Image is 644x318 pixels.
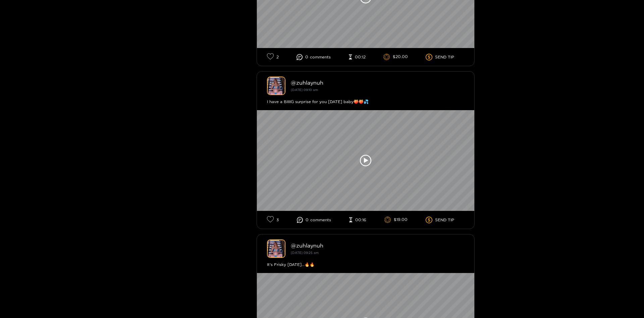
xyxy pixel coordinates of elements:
li: $19.00 [384,217,408,223]
li: 3 [267,216,279,224]
li: $20.00 [383,54,408,60]
li: 00:12 [349,54,366,60]
div: @ zuhlaynuh [291,80,464,86]
li: 00:16 [349,217,366,223]
span: comment s [310,55,331,59]
small: [DATE] 09:10 am [291,88,318,92]
li: 2 [267,53,279,61]
img: zuhlaynuh [267,239,285,258]
span: comment s [310,218,331,222]
li: 0 [297,54,331,60]
div: @ zuhlaynuh [291,242,464,248]
span: dollar [426,54,435,60]
li: SEND TIP [426,217,454,223]
li: SEND TIP [426,54,454,60]
span: dollar [426,217,435,223]
img: zuhlaynuh [267,77,285,95]
div: It's Frisky [DATE]...🔥🔥 [267,261,464,268]
div: I have a BIIIIG surprise for you [DATE] baby🍑🍑💦 [267,98,464,105]
li: 0 [297,217,331,223]
small: [DATE] 09:25 am [291,251,319,255]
